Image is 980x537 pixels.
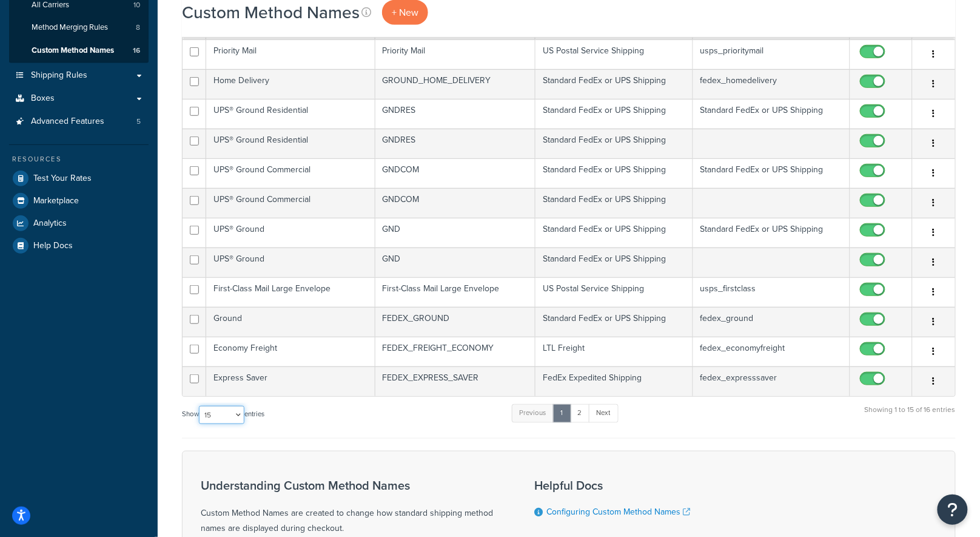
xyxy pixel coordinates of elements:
td: First-Class Mail Large Envelope [375,277,536,307]
td: Ground [206,307,375,337]
td: Standard FedEx or UPS Shipping [535,69,693,99]
a: Custom Method Names 16 [9,39,149,62]
td: GND [375,218,536,248]
span: Help Docs [33,241,73,251]
td: Standard FedEx or UPS Shipping [535,129,693,158]
a: Previous [512,404,554,422]
td: Standard FedEx or UPS Shipping [535,307,693,337]
a: Boxes [9,87,149,110]
td: Priority Mail [206,39,375,69]
h3: Helpful Docs [534,479,690,492]
td: GNDRES [375,99,536,129]
td: UPS® Ground [206,248,375,277]
td: UPS® Ground Commercial [206,188,375,218]
td: GNDCOM [375,158,536,188]
a: Configuring Custom Method Names [546,505,690,518]
td: fedex_homedelivery [693,69,850,99]
a: Shipping Rules [9,64,149,87]
h1: Custom Method Names [182,1,360,24]
td: Standard FedEx or UPS Shipping [693,218,850,248]
td: LTL Freight [535,337,693,366]
a: Advanced Features 5 [9,110,149,133]
span: Boxes [31,93,55,104]
span: Marketplace [33,196,79,206]
td: UPS® Ground Residential [206,99,375,129]
a: Next [589,404,619,422]
span: Analytics [33,218,67,229]
td: GNDCOM [375,188,536,218]
td: Standard FedEx or UPS Shipping [535,188,693,218]
td: GND [375,248,536,277]
h3: Understanding Custom Method Names [201,479,504,492]
div: Resources [9,154,149,164]
a: 1 [553,404,571,422]
td: Standard FedEx or UPS Shipping [693,158,850,188]
td: FEDEX_GROUND [375,307,536,337]
div: Showing 1 to 15 of 16 entries [865,403,956,429]
td: usps_prioritymail [693,39,850,69]
a: Method Merging Rules 8 [9,16,149,39]
td: Economy Freight [206,337,375,366]
a: Analytics [9,212,149,234]
td: Standard FedEx or UPS Shipping [535,99,693,129]
td: fedex_economyfreight [693,337,850,366]
td: FEDEX_EXPRESS_SAVER [375,366,536,396]
td: Home Delivery [206,69,375,99]
td: GNDRES [375,129,536,158]
span: Test Your Rates [33,174,92,184]
select: Showentries [199,406,244,424]
span: 5 [136,117,141,127]
td: Standard FedEx or UPS Shipping [535,158,693,188]
td: fedex_ground [693,307,850,337]
li: Custom Method Names [9,39,149,62]
td: Standard FedEx or UPS Shipping [535,218,693,248]
td: fedex_expresssaver [693,366,850,396]
a: Marketplace [9,190,149,212]
td: UPS® Ground Commercial [206,158,375,188]
td: FedEx Expedited Shipping [535,366,693,396]
span: + New [392,5,418,19]
td: GROUND_HOME_DELIVERY [375,69,536,99]
div: Custom Method Names are created to change how standard shipping method names are displayed during... [201,479,504,537]
a: Test Your Rates [9,167,149,189]
span: Custom Method Names [32,46,114,56]
span: 16 [133,46,140,56]
span: Method Merging Rules [32,22,108,33]
td: US Postal Service Shipping [535,277,693,307]
td: First-Class Mail Large Envelope [206,277,375,307]
li: Advanced Features [9,110,149,133]
td: Standard FedEx or UPS Shipping [535,248,693,277]
span: Shipping Rules [31,70,87,81]
td: Express Saver [206,366,375,396]
label: Show entries [182,406,264,424]
li: Method Merging Rules [9,16,149,39]
td: UPS® Ground Residential [206,129,375,158]
td: UPS® Ground [206,218,375,248]
td: Priority Mail [375,39,536,69]
button: Open Resource Center [938,495,968,525]
span: 8 [136,22,140,33]
td: US Postal Service Shipping [535,39,693,69]
span: Advanced Features [31,117,104,127]
td: usps_firstclass [693,277,850,307]
td: Standard FedEx or UPS Shipping [693,99,850,129]
a: Help Docs [9,235,149,257]
td: FEDEX_FREIGHT_ECONOMY [375,337,536,366]
a: 2 [570,404,590,422]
